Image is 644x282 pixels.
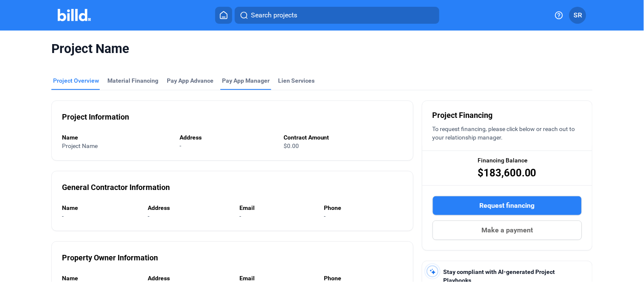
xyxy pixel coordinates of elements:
div: Project Information [62,111,129,123]
span: - [324,213,326,220]
button: Search projects [235,7,439,24]
span: Financing Balance [478,156,528,165]
button: SR [569,7,586,24]
div: Address [180,133,275,142]
span: Project Name [62,142,98,149]
div: Name [62,204,139,212]
span: Make a payment [481,225,533,235]
div: Property Owner Information [62,252,158,264]
button: Make a payment [433,221,582,240]
div: General Contractor Information [62,181,170,193]
img: Billd Company Logo [58,9,91,21]
span: $0.00 [284,142,299,149]
span: - [148,213,149,220]
div: Contract Amount [284,133,403,142]
div: Name [62,133,171,142]
span: Project Name [51,41,592,57]
div: Lien Services [278,76,315,85]
span: $183,600.00 [478,166,537,180]
button: Request financing [433,196,582,215]
span: Search projects [251,10,297,20]
span: SR [574,10,582,20]
span: Project Financing [433,109,493,121]
span: Request financing [480,201,535,211]
div: Address [148,204,231,212]
span: Pay App Manager [222,76,270,85]
div: Phone [324,204,403,212]
span: - [180,142,181,149]
span: - [239,213,241,220]
div: Email [239,204,316,212]
span: - [62,213,64,220]
span: To request financing, please click below or reach out to your relationship manager. [433,126,575,141]
div: Pay App Advance [167,76,214,85]
div: Project Overview [53,76,99,85]
div: Material Financing [107,76,158,85]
